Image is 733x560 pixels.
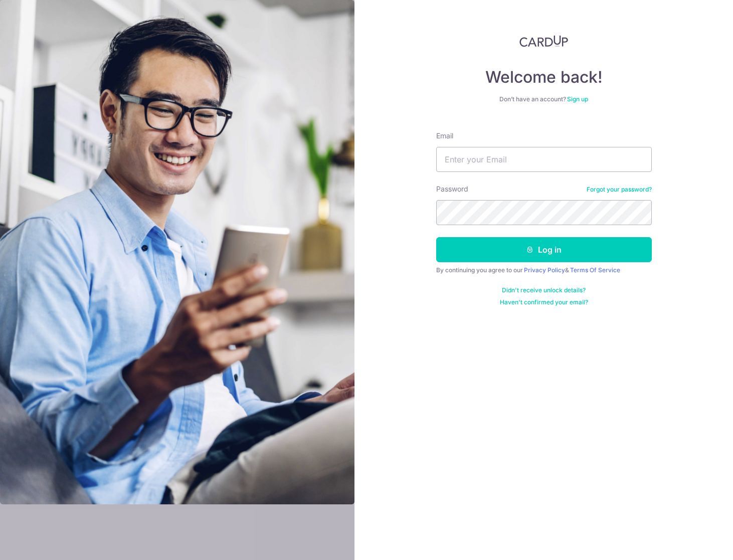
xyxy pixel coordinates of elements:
[587,185,652,194] a: Forgot your password?
[436,237,652,262] button: Log in
[436,184,468,194] label: Password
[502,286,586,294] a: Didn't receive unlock details?
[436,95,652,103] div: Don’t have an account?
[436,67,652,87] h4: Welcome back!
[524,266,565,274] a: Privacy Policy
[519,35,569,47] img: CardUp Logo
[570,266,620,274] a: Terms Of Service
[436,147,652,172] input: Enter your Email
[436,266,652,274] div: By continuing you agree to our &
[500,298,588,306] a: Haven't confirmed your email?
[567,95,588,103] a: Sign up
[436,131,453,141] label: Email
